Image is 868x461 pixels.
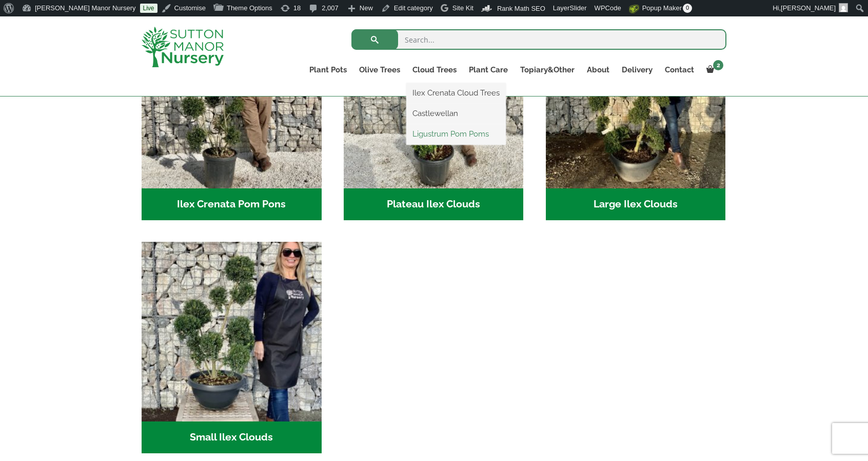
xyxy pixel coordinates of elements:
h2: Plateau Ilex Clouds [344,188,524,220]
h2: Ilex Crenata Pom Pons [142,188,322,220]
span: Rank Math SEO [497,5,545,12]
a: Cloud Trees [406,63,463,77]
span: Site Kit [452,4,474,12]
img: logo [142,27,224,67]
img: Plateau Ilex Clouds [344,9,524,189]
a: Contact [659,63,700,77]
a: Plant Care [463,63,514,77]
a: Ligustrum Pom Poms [406,126,506,142]
a: Ilex Crenata Cloud Trees [406,85,506,101]
a: Visit product category Plateau Ilex Clouds [344,9,524,220]
a: 2 [700,63,726,77]
a: Live [140,4,157,13]
a: Topiary&Other [514,63,581,77]
a: About [581,63,616,77]
span: [PERSON_NAME] [781,4,836,12]
span: 0 [683,4,692,13]
h2: Large Ilex Clouds [546,188,726,220]
a: Visit product category Small Ilex Clouds [142,242,322,453]
span: 2 [713,60,723,70]
a: Olive Trees [353,63,406,77]
a: Visit product category Large Ilex Clouds [546,9,726,220]
h2: Small Ilex Clouds [142,421,322,453]
img: Large Ilex Clouds [546,9,726,189]
a: Delivery [616,63,659,77]
img: Ilex Crenata Pom Pons [142,9,322,189]
input: Search... [351,29,726,50]
a: Castlewellan [406,106,506,121]
img: Small Ilex Clouds [142,242,322,422]
a: Plant Pots [303,63,353,77]
a: Visit product category Ilex Crenata Pom Pons [142,9,322,220]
